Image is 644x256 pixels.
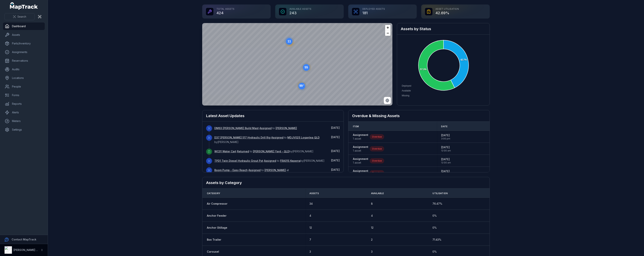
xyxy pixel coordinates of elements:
a: Assignment1 asset [353,157,368,165]
span: 34 [309,202,313,206]
strong: Assignment [353,169,368,173]
span: [DATE] [331,149,340,153]
tspan: + [303,84,304,86]
span: Available [402,89,411,92]
a: Locations [3,74,45,82]
div: Overdue [370,158,384,163]
span: [DATE] [331,126,340,129]
time: 10/7/2025, 7:37:43 AM [331,149,340,153]
a: FRA01S Keperra [280,159,300,163]
time: 9/14/2025, 12:00:00 AM [441,157,451,164]
a: Assignments [3,48,45,56]
a: Forms [3,91,45,99]
span: Item [353,125,359,128]
a: [PERSON_NAME] [265,168,286,172]
a: [PERSON_NAME] Yard - QLD [253,150,289,153]
strong: Assignment [353,133,368,137]
a: Boom Pump - Easy Reach [214,168,248,172]
a: D37 [PERSON_NAME] 517 Hydraulic Drill Rig [214,136,271,139]
span: 1 asset [353,137,368,141]
h2: Assets by Status [401,26,486,31]
span: 1 asset [353,149,368,153]
span: 3:00 pm [441,137,450,140]
span: Assets [309,192,319,195]
span: [DATE] [441,157,451,161]
span: [DATE] [331,159,340,162]
span: 0 % [432,226,437,230]
span: Category [207,192,220,195]
strong: Assignment [353,157,368,161]
a: Anchor Feeder [207,214,227,218]
strong: [PERSON_NAME] Group [13,248,44,252]
button: Zoom in [385,25,391,30]
span: 4 [309,214,311,218]
button: Switch to Satellite View [384,97,391,104]
a: [PERSON_NAME] [276,126,297,130]
time: 10/7/2025, 7:40:17 AM [331,135,340,139]
a: Box Trailer [207,238,221,242]
a: Air Compressor [207,202,227,206]
strong: Assignment [353,145,368,149]
span: [DATE] [331,168,340,171]
span: 1 asset [353,161,368,165]
time: 9/13/2025, 12:00:00 AM [441,169,451,176]
time: 10/2/2025, 11:37:16 AM [331,159,340,162]
span: Date [441,125,447,128]
span: 8 [371,202,373,206]
a: Alerts [3,109,45,116]
a: Parts/Inventory [3,40,45,47]
span: [DATE] [331,135,340,139]
span: 12 [309,226,312,230]
strong: Contact MapTrack [12,238,36,241]
time: 10/2/2025, 7:30:49 AM [331,168,340,171]
button: Zoom out [385,30,391,36]
a: Anchor Stillage [207,226,227,230]
span: to at [214,168,289,176]
text: 11 [288,40,291,43]
a: Carousel [207,250,219,254]
span: 12:00 am [441,161,451,164]
a: Assigned [271,136,283,139]
h2: Overdue & Missing Assets [352,113,486,118]
span: 4 [371,214,373,218]
span: 0 % [432,214,437,218]
canvas: Map [202,23,392,106]
a: Reports [3,100,45,108]
a: Dashboard [3,22,45,30]
span: to by [PERSON_NAME] [214,150,313,153]
span: [DATE] [441,133,450,137]
time: 7/31/2025, 12:00:00 AM [441,145,451,152]
span: 3 [371,250,373,254]
a: Reservations [3,57,45,64]
span: Search [17,15,26,19]
span: Missing [402,94,409,97]
span: Available [371,192,384,195]
a: MapTrack [10,2,38,10]
a: Assigned [248,168,261,172]
a: Assigned [264,159,276,163]
div: Overdue [370,134,384,139]
span: 7 [309,238,311,242]
span: 71.43 % [432,238,441,242]
span: 2 [371,238,373,242]
div: Overdue [370,146,384,151]
a: WC01 Water Cart [214,150,236,153]
a: DM63 [PERSON_NAME] Build Mast [214,126,259,130]
time: 9/30/2025, 3:00:00 PM [441,133,450,140]
a: TPD1 Twin Diesel Hydraulic Grout Pot [214,159,263,163]
button: Search [4,13,35,20]
a: Audits [3,66,45,73]
span: [DATE] [441,145,451,149]
time: 10/8/2025, 7:57:44 AM [331,126,340,129]
span: to by [PERSON_NAME] [214,136,320,144]
span: Deployed [402,85,411,87]
a: MDJV02S Loganlea QLD [287,136,320,139]
h2: Assets by Category [206,180,486,185]
text: 99 [299,84,304,87]
a: People [3,83,45,90]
